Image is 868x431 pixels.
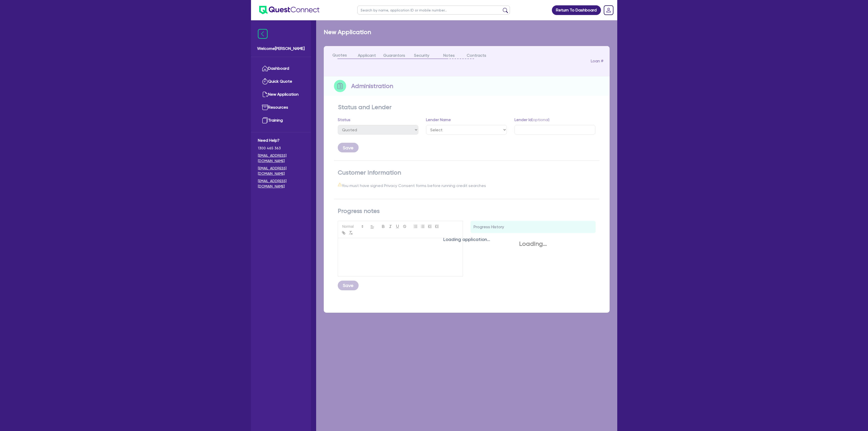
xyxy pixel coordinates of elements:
[257,46,305,52] span: Welcome [PERSON_NAME]
[258,114,304,127] a: Training
[258,166,304,176] a: [EMAIL_ADDRESS][DOMAIN_NAME]
[262,117,268,123] img: training
[258,178,304,189] a: [EMAIL_ADDRESS][DOMAIN_NAME]
[258,153,304,164] a: [EMAIL_ADDRESS][DOMAIN_NAME]
[258,29,268,39] img: icon-menu-close
[258,75,304,88] a: Quick Quote
[258,146,304,151] span: 1300 465 363
[262,78,268,84] img: quick-quote
[316,236,617,243] div: Loading application...
[259,6,319,14] img: quest-connect-logo-blue
[258,137,304,143] span: Need Help?
[258,88,304,101] a: New Application
[258,62,304,75] a: Dashboard
[357,6,510,15] input: Search by name, application ID or mobile number...
[262,91,268,97] img: new-application
[602,4,615,17] a: Dropdown toggle
[552,5,601,15] a: Return To Dashboard
[262,104,268,110] img: resources
[258,101,304,114] a: Resources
